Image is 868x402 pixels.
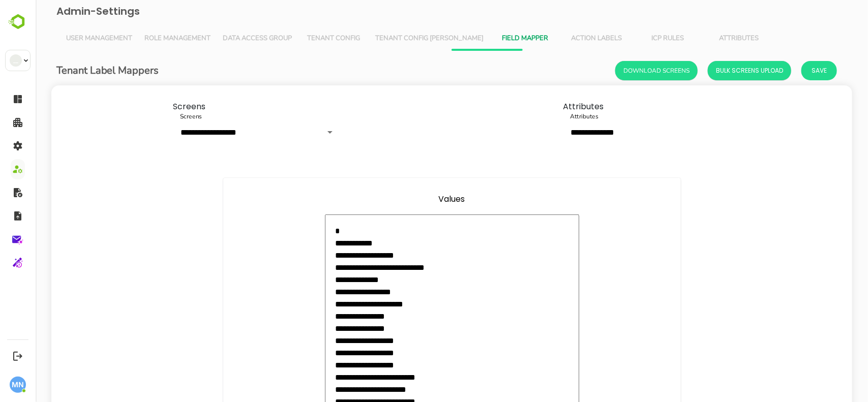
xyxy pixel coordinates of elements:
span: Bulk Screens Upload [680,64,747,77]
button: Open [287,125,302,139]
img: BambooboxLogoMark.f1c84d78b4c51b1a7b5f700c9845e183.svg [5,12,31,32]
span: Field Mapper [460,35,519,43]
div: MN [10,377,26,393]
span: ICP Rules [603,35,662,43]
label: Screens [137,101,305,113]
span: Attributes [674,35,733,43]
button: Download Screens [580,61,662,80]
span: Tenant Config [PERSON_NAME] [340,35,448,43]
label: Values [403,193,430,205]
span: Data Access Group [187,35,256,43]
div: Vertical tabs example [24,26,808,51]
label: Attributes [527,101,695,113]
span: Role Management [109,35,175,43]
h6: Tenant Label Mappers [21,63,123,79]
span: Action Labels [531,35,590,43]
button: Logout [11,349,24,363]
button: Bulk Screens Upload [672,61,756,80]
span: Tenant Config [268,35,327,43]
label: Attributes [534,112,563,121]
div: __ [10,54,22,67]
label: Screens [144,112,167,121]
span: User Management [31,35,97,43]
